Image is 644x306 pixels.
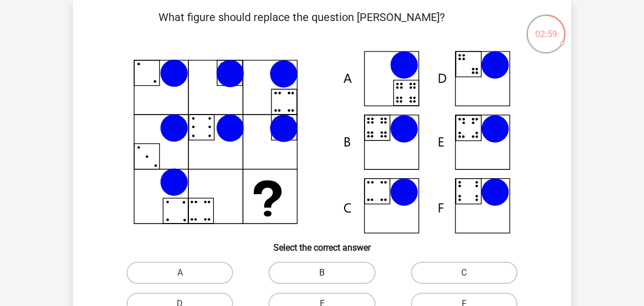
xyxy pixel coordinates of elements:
p: What figure should replace the question [PERSON_NAME]? [91,9,512,42]
label: C [411,262,518,284]
h6: Select the correct answer [91,234,553,253]
label: A [126,262,233,284]
div: 02:59 [525,13,567,41]
label: B [268,262,375,284]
